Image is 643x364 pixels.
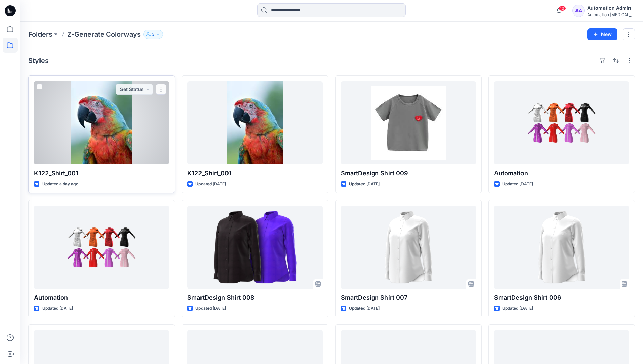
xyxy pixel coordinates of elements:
[502,305,533,312] p: Updated [DATE]
[349,181,380,188] p: Updated [DATE]
[42,181,78,188] p: Updated a day ago
[349,305,380,312] p: Updated [DATE]
[494,206,629,289] a: SmartDesign Shirt 006
[34,293,169,302] p: Automation
[187,169,322,178] p: K122_Shirt_001
[34,169,169,178] p: K122_Shirt_001
[143,30,163,39] button: 3
[34,206,169,289] a: Automation
[587,4,635,12] div: Automation Admin
[195,181,226,188] p: Updated [DATE]
[28,30,52,39] a: Folders
[341,206,476,289] a: SmartDesign Shirt 007
[494,169,629,178] p: Automation
[187,81,322,164] a: K122_Shirt_001
[341,81,476,164] a: SmartDesign Shirt 009
[572,5,585,17] div: AA
[341,169,476,178] p: SmartDesign Shirt 009
[587,28,617,40] button: New
[28,57,49,65] h4: Styles
[494,81,629,164] a: Automation
[195,305,226,312] p: Updated [DATE]
[187,206,322,289] a: SmartDesign Shirt 008
[67,30,141,39] p: Z-Generate Colorways
[587,12,635,17] div: Automation [MEDICAL_DATA]...
[34,81,169,164] a: K122_Shirt_001
[502,181,533,188] p: Updated [DATE]
[152,31,155,38] p: 3
[559,6,566,11] span: 10
[494,293,629,302] p: SmartDesign Shirt 006
[187,293,322,302] p: SmartDesign Shirt 008
[42,305,73,312] p: Updated [DATE]
[341,293,476,302] p: SmartDesign Shirt 007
